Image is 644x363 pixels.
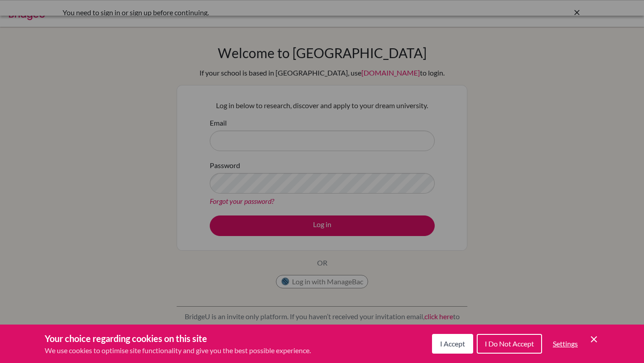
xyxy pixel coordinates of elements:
span: I Do Not Accept [485,339,534,348]
button: Settings [546,335,585,353]
p: We use cookies to optimise site functionality and give you the best possible experience. [45,345,311,356]
h3: Your choice regarding cookies on this site [45,332,311,345]
button: I Do Not Accept [477,334,542,354]
button: Save and close [589,334,599,345]
span: Settings [553,339,578,348]
span: I Accept [440,339,465,348]
button: I Accept [432,334,473,354]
